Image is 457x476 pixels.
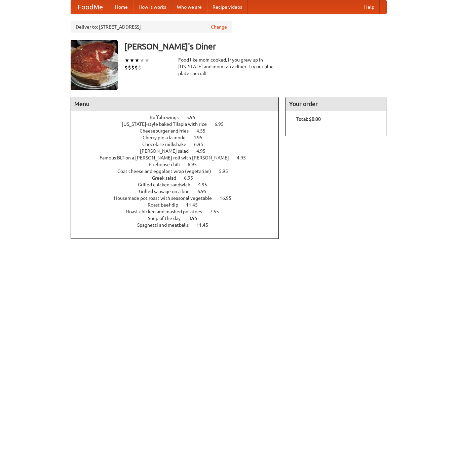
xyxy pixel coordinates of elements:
[220,195,238,201] span: 16.95
[148,202,210,208] a: Roast beef dip 11.45
[124,64,128,71] li: $
[188,216,204,221] span: 8.95
[122,121,214,127] span: [US_STATE]-style baked Tilapia with rice
[149,162,209,167] a: Firehouse chili 6.95
[143,135,192,140] span: Cherry pie a la mode
[131,64,135,71] li: $
[148,216,187,221] span: Soup of the day
[126,209,209,214] span: Roast chicken and mashed potatoes
[117,169,240,174] a: Goat cheese and eggplant wrap (vegetarian) 5.95
[150,115,185,120] span: Buffalo wings
[128,64,131,71] li: $
[210,209,226,214] span: 7.55
[100,155,258,160] a: Famous BLT on a [PERSON_NAME] roll with [PERSON_NAME] 4.95
[137,222,221,228] a: Spaghetti and meatballs 11.45
[133,0,172,14] a: How it works
[172,0,207,14] a: Who we are
[140,128,195,134] span: Cheeseburger and fries
[237,155,253,160] span: 4.95
[117,169,218,174] span: Goat cheese and eggplant wrap (vegetarian)
[198,182,214,187] span: 4.95
[296,116,321,122] b: Total: $0.00
[196,128,212,134] span: 4.55
[114,195,219,201] span: Housemade pot roast with seasonal vegetable
[71,0,110,14] a: FoodMe
[152,175,205,181] a: Greek salad 6.95
[142,142,193,147] span: Chocolate milkshake
[71,97,279,111] h4: Menu
[138,182,220,187] a: Grilled chicken sandwich 4.95
[114,195,244,201] a: Housemade pot roast with seasonal vegetable 16.95
[124,40,387,53] h3: [PERSON_NAME]'s Diner
[126,209,231,214] a: Roast chicken and mashed potatoes 7.55
[139,189,196,194] span: Grilled sausage on a bun
[215,121,230,127] span: 6.95
[152,175,183,181] span: Greek salad
[122,121,236,127] a: [US_STATE]-style baked Tilapia with rice 6.95
[71,21,232,33] div: Deliver to: [STREET_ADDRESS]
[186,115,202,120] span: 5.95
[138,182,197,187] span: Grilled chicken sandwich
[188,162,203,167] span: 6.95
[148,202,185,208] span: Roast beef dip
[100,155,236,160] span: Famous BLT on a [PERSON_NAME] roll with [PERSON_NAME]
[149,162,187,167] span: Firehouse chili
[71,40,118,90] img: angular.jpg
[207,0,247,14] a: Recipe videos
[124,57,129,64] li: ★
[150,115,208,120] a: Buffalo wings 5.95
[197,189,213,194] span: 6.95
[196,222,215,228] span: 11.45
[142,142,216,147] a: Chocolate milkshake 6.95
[193,135,209,140] span: 4.95
[140,128,218,134] a: Cheeseburger and fries 4.55
[196,148,212,154] span: 4.95
[139,189,219,194] a: Grilled sausage on a bun 6.95
[178,57,279,77] div: Food like mom cooked, if you grew up in [US_STATE] and mom ran a diner. Try our blue plate special!
[194,142,210,147] span: 6.95
[359,0,380,14] a: Help
[143,135,215,140] a: Cherry pie a la mode 4.95
[138,64,141,71] li: $
[137,222,195,228] span: Spaghetti and meatballs
[148,216,210,221] a: Soup of the day 8.95
[135,57,140,64] li: ★
[140,148,218,154] a: [PERSON_NAME] salad 4.95
[184,175,200,181] span: 6.95
[110,0,133,14] a: Home
[129,57,135,64] li: ★
[286,97,386,111] h4: Your order
[140,148,195,154] span: [PERSON_NAME] salad
[211,24,227,30] a: Change
[140,57,145,64] li: ★
[186,202,204,208] span: 11.45
[135,64,138,71] li: $
[219,169,235,174] span: 5.95
[145,57,150,64] li: ★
